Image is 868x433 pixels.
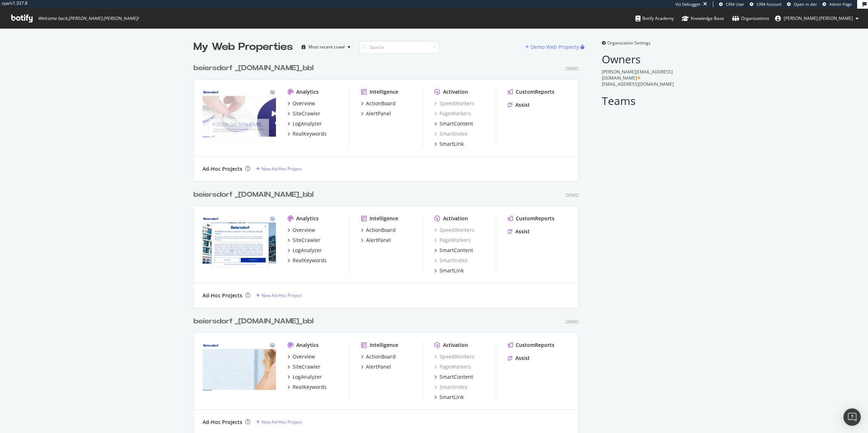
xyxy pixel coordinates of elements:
a: RealKeywords [288,383,327,391]
div: SiteCrawler [293,363,320,370]
a: SpeedWorkers [434,226,475,234]
div: AlertPanel [366,110,391,117]
div: SiteCrawler [293,110,320,117]
div: Activation [443,341,468,349]
a: SmartLink [434,394,464,401]
h2: Owners [602,53,675,65]
div: ActionBoard [366,100,396,107]
a: beiersdorf _[DOMAIN_NAME]_bbl [193,63,316,73]
div: Organizations [732,15,769,22]
div: Analytics [296,88,319,95]
a: AlertPanel [361,110,391,117]
a: Botify Academy [635,9,674,28]
a: beiersdorf _[DOMAIN_NAME]_bbl [193,190,316,200]
div: Overview [293,100,315,107]
div: Viz Debugger: [676,1,702,7]
a: ActionBoard [361,353,396,360]
div: Overview [293,226,315,234]
div: Intelligence [370,88,398,95]
div: CustomReports [516,88,554,95]
a: SiteCrawler [288,110,320,117]
a: Assist [508,101,530,109]
div: LogAnalyzer [293,120,322,127]
div: RealKeywords [293,383,327,391]
a: PageWorkers [434,237,471,244]
div: My Web Properties [193,40,293,54]
div: SiteCrawler [293,237,320,244]
div: New Ad-Hoc Project [261,292,302,298]
a: CRM User [719,1,744,7]
a: New Ad-Hoc Project [256,166,302,172]
div: Most recent crawl [309,45,345,49]
a: LogAnalyzer [288,120,322,127]
div: Activation [443,88,468,95]
a: SpeedWorkers [434,353,475,360]
a: AlertPanel [361,237,391,244]
div: Intelligence [370,215,398,222]
a: Organizations [732,9,769,28]
a: AlertPanel [361,363,391,370]
a: RealKeywords [288,130,327,137]
span: Open in dev [794,1,817,7]
div: Demo Web Property [531,43,579,51]
a: RealKeywords [288,257,327,264]
span: Welcome back, [PERSON_NAME].[PERSON_NAME] ! [38,16,139,21]
img: beiersdorf _nivea-kao.jp_bbl [203,88,276,147]
div: Ad-Hoc Projects [203,292,242,299]
a: Open in dev [787,1,817,7]
a: SmartIndex [434,130,467,137]
div: Demo [566,65,579,72]
a: SpeedWorkers [434,100,475,107]
a: SiteCrawler [288,363,320,370]
div: SmartContent [439,247,473,254]
img: beiersdorf _beiersdorf.ma_bbl [203,341,276,400]
img: beiersdorf _beiersdorf.com_bbl [203,215,276,273]
a: Assist [508,228,530,235]
span: Organization Settings [607,40,651,46]
a: SiteCrawler [288,237,320,244]
a: Admin Page [822,1,852,7]
a: ActionBoard [361,100,396,107]
div: LogAnalyzer [293,247,322,254]
div: CustomReports [516,341,554,349]
a: CustomReports [508,341,554,349]
div: Assist [515,355,530,362]
div: SmartIndex [434,257,467,264]
div: LogAnalyzer [293,373,322,381]
div: Activation [443,215,468,222]
div: New Ad-Hoc Project [261,166,302,172]
a: LogAnalyzer [288,247,322,254]
span: CRM Account [757,1,782,7]
span: Admin Page [829,1,852,7]
a: SmartLink [434,267,464,274]
a: Demo Web Property [525,44,580,50]
input: Search [359,41,439,54]
a: Knowledge Base [682,9,724,28]
a: PageWorkers [434,363,471,370]
button: [PERSON_NAME].[PERSON_NAME] [769,13,864,24]
a: PageWorkers [434,110,471,117]
a: SmartContent [434,120,473,127]
div: SmartContent [439,373,473,381]
div: CustomReports [516,215,554,222]
div: Ad-Hoc Projects [203,419,242,426]
div: AlertPanel [366,363,391,370]
div: Overview [293,353,315,360]
span: jay.chitnis [784,15,853,21]
span: [PERSON_NAME][EMAIL_ADDRESS][DOMAIN_NAME] [602,69,673,81]
div: New Ad-Hoc Project [261,419,302,425]
div: beiersdorf _[DOMAIN_NAME]_bbl [193,316,314,327]
a: SmartIndex [434,383,467,391]
div: Knowledge Base [682,15,724,22]
a: SmartLink [434,140,464,148]
h2: Teams [602,95,675,107]
div: Assist [515,101,530,109]
div: ActionBoard [366,353,396,360]
a: Overview [288,353,315,360]
div: AlertPanel [366,237,391,244]
a: New Ad-Hoc Project [256,419,302,425]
